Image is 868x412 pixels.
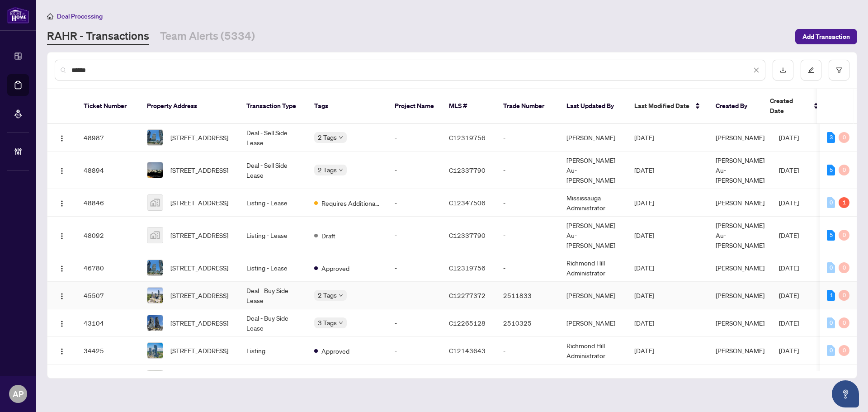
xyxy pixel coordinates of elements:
span: Requires Additional Docs [321,198,380,208]
a: Team Alerts (5334) [160,28,255,45]
td: Deal - Buy Side Lease [239,282,307,309]
img: thumbnail-img [147,227,163,243]
span: [STREET_ADDRESS] [170,263,228,273]
td: Listing - Lease [239,254,307,282]
span: 2 Tags [318,290,337,300]
td: Deal - Buy Side Sale [239,365,307,392]
img: thumbnail-img [147,195,163,210]
td: - [496,254,559,282]
th: Transaction Type [239,89,307,124]
span: Deal Processing [57,12,103,20]
img: Logo [58,320,66,327]
span: C12319756 [449,264,486,272]
div: 1 [839,197,849,208]
td: 48092 [76,217,140,254]
button: Open asap [832,380,859,407]
span: [STREET_ADDRESS] [170,290,228,300]
div: 0 [839,317,849,328]
a: RAHR - Transactions [47,28,149,45]
th: Created By [708,89,763,124]
td: 2511833 [496,282,559,309]
th: Trade Number [496,89,559,124]
span: C12337790 [449,166,486,174]
span: [PERSON_NAME] [716,199,764,207]
span: C12265128 [449,319,486,327]
td: Deal - Buy Side Lease [239,309,307,337]
span: C12337790 [449,231,486,239]
div: 0 [827,262,835,273]
span: [STREET_ADDRESS] [170,133,228,142]
button: Logo [55,163,69,177]
th: Property Address [140,89,239,124]
span: down [339,321,343,325]
td: 48846 [76,189,140,217]
td: [PERSON_NAME] [559,365,627,392]
div: 0 [827,345,835,356]
span: Approved [321,346,349,356]
div: 0 [827,317,835,328]
span: close [753,67,759,73]
span: [STREET_ADDRESS] [170,165,228,175]
td: - [387,309,442,337]
span: download [780,67,786,73]
img: thumbnail-img [147,162,163,178]
th: Tags [307,89,387,124]
button: Logo [55,195,69,210]
td: [PERSON_NAME] [559,282,627,309]
span: [DATE] [779,231,799,239]
button: Logo [55,260,69,275]
span: [STREET_ADDRESS] [170,346,228,355]
div: 5 [827,230,835,241]
img: Logo [58,232,66,240]
td: - [496,152,559,189]
th: Ticket Number [76,89,140,124]
span: C12319756 [449,133,486,142]
span: [PERSON_NAME] [716,346,764,355]
span: 2 Tags [318,132,337,142]
img: Logo [58,293,66,300]
span: 2 Tags [318,165,337,175]
span: [DATE] [779,166,799,174]
img: thumbnail-img [147,130,163,145]
span: filter [836,67,842,73]
div: 0 [839,230,849,241]
span: [DATE] [634,346,654,355]
td: - [387,152,442,189]
td: 48987 [76,124,140,152]
span: home [47,13,53,19]
td: Richmond Hill Administrator [559,254,627,282]
span: [STREET_ADDRESS] [170,230,228,240]
div: 0 [839,290,849,301]
td: - [387,189,442,217]
td: - [387,254,442,282]
div: 0 [839,345,849,356]
span: [PERSON_NAME] Au-[PERSON_NAME] [716,156,764,184]
img: Logo [58,265,66,272]
th: Last Modified Date [627,89,708,124]
img: Logo [58,167,66,175]
span: C12277372 [449,291,486,299]
div: 3 [827,132,835,143]
span: edit [808,67,814,73]
td: Listing - Lease [239,189,307,217]
td: [PERSON_NAME] [559,124,627,152]
td: 43104 [76,309,140,337]
div: 5 [827,165,835,175]
div: 0 [839,262,849,273]
img: thumbnail-img [147,343,163,358]
span: Draft [321,231,335,241]
span: down [339,135,343,140]
button: download [773,60,793,81]
span: [DATE] [634,166,654,174]
span: [DATE] [779,346,799,355]
span: down [339,168,343,172]
span: [DATE] [634,319,654,327]
td: Deal - Sell Side Lease [239,152,307,189]
td: 48894 [76,152,140,189]
td: - [387,365,442,392]
img: logo [7,7,29,24]
span: [STREET_ADDRESS] [170,318,228,328]
img: thumbnail-img [147,370,163,386]
span: [PERSON_NAME] [716,291,764,299]
span: [DATE] [779,199,799,207]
